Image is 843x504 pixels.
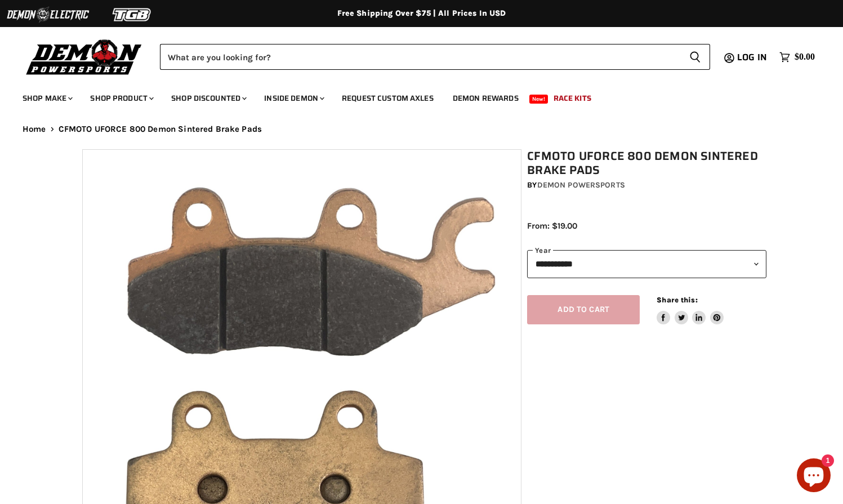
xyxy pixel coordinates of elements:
h1: CFMOTO UFORCE 800 Demon Sintered Brake Pads [527,149,766,177]
a: $0.00 [774,49,820,65]
inbox-online-store-chat: Shopify online store chat [793,458,834,495]
img: Demon Electric Logo 2 [6,4,90,25]
ul: Main menu [14,82,812,110]
a: Demon Powersports [537,180,625,190]
a: Race Kits [545,87,600,110]
a: Home [23,124,46,134]
span: Log in [737,50,767,64]
img: TGB Logo 2 [90,4,175,25]
span: New! [529,95,548,104]
button: Search [680,44,710,70]
span: $0.00 [795,52,815,63]
img: Demon Powersports [23,37,146,77]
aside: Share this: [657,295,724,325]
select: year [527,250,766,278]
input: Search [160,44,680,70]
a: Log in [732,52,774,63]
span: From: $19.00 [527,221,577,231]
div: by [527,179,766,191]
a: Shop Make [14,87,79,110]
a: Shop Product [82,87,160,110]
a: Demon Rewards [444,87,527,110]
span: CFMOTO UFORCE 800 Demon Sintered Brake Pads [59,124,262,134]
a: Request Custom Axles [333,87,442,110]
form: Product [160,44,710,70]
span: Share this: [657,296,697,304]
a: Shop Discounted [163,87,253,110]
a: Inside Demon [256,87,331,110]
